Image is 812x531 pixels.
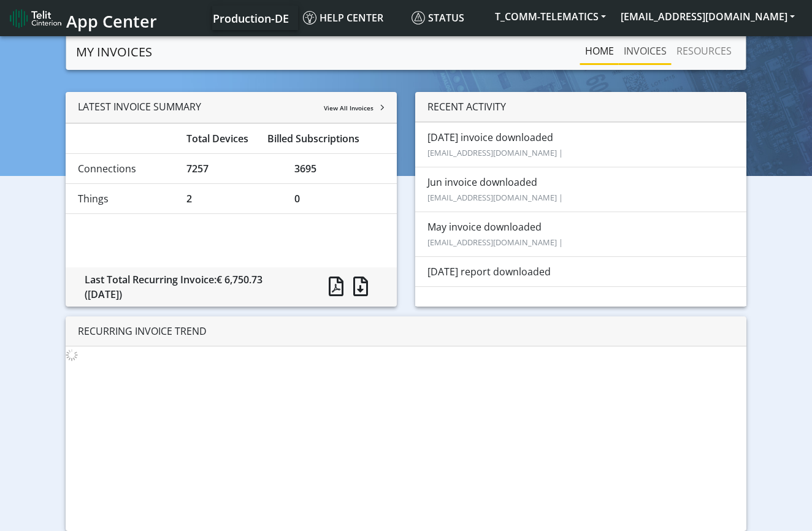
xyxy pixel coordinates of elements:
img: loading.gif [66,349,78,361]
span: Help center [303,11,383,25]
span: App Center [66,10,157,32]
li: [DATE] invoice downloaded [415,122,746,167]
div: Connections [69,161,177,176]
a: MY INVOICES [76,40,152,64]
a: Home [580,39,619,63]
a: INVOICES [619,39,672,63]
a: Help center [298,6,407,30]
small: [EMAIL_ADDRESS][DOMAIN_NAME] | [427,147,563,158]
small: [EMAIL_ADDRESS][DOMAIN_NAME] | [427,192,563,203]
small: [EMAIL_ADDRESS][DOMAIN_NAME] | [427,237,563,248]
button: T_COMM-TELEMATICS [488,6,613,28]
a: Status [407,6,488,30]
a: RESOURCES [672,39,737,63]
li: [DATE] report downloaded [415,256,746,287]
div: RECURRING INVOICE TREND [66,316,746,346]
button: [EMAIL_ADDRESS][DOMAIN_NAME] [613,6,802,28]
div: RECENT ACTIVITY [415,92,746,122]
span: € 6,750.73 [216,273,262,286]
div: LATEST INVOICE SUMMARY [66,92,397,123]
span: Status [412,11,464,25]
img: status.svg [412,11,425,25]
img: knowledge.svg [303,11,316,25]
div: 3695 [285,161,394,176]
img: logo-telit-cinterion-gw-new.png [10,9,61,28]
a: App Center [10,5,155,31]
div: 2 [177,191,286,206]
li: May invoice downloaded [415,212,746,257]
div: Total Devices [177,131,259,146]
li: Jun invoice downloaded [415,167,746,212]
div: Last Total Recurring Invoice: [75,272,309,302]
span: View All Invoices [324,104,373,112]
div: 7257 [177,161,286,176]
span: Production-DE [213,11,289,26]
div: Billed Subscriptions [258,131,394,146]
a: Your current platform instance [212,6,288,30]
div: 0 [285,191,394,206]
div: ([DATE]) [85,287,300,302]
div: Things [69,191,177,206]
